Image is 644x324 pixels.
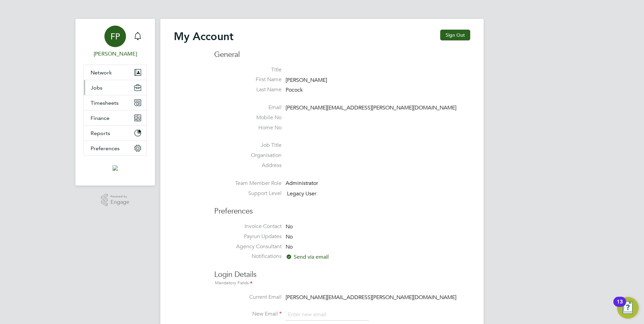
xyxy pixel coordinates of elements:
span: Network [91,69,112,76]
h3: Login Details [214,263,470,287]
button: Open Resource Center, 13 new notifications [617,297,639,319]
button: Preferences [84,141,147,156]
label: Address [214,162,282,169]
label: Last Name [214,86,282,93]
button: Reports [84,126,147,140]
a: Powered byEngage [101,194,130,206]
span: Legacy User [287,190,316,197]
span: Reports [91,130,110,136]
input: Enter new email [286,309,369,321]
label: Job Title [214,142,282,149]
label: Support Level [214,190,282,197]
label: Title [214,66,282,73]
label: Invoice Contact [214,223,282,230]
label: Team Member Role [214,180,282,187]
span: Frank Pocock [84,50,147,58]
div: Administrator [286,180,350,187]
label: Agency Consultant [214,243,282,250]
button: Network [84,65,147,80]
h3: General [214,50,470,60]
h2: My Account [174,30,233,43]
label: First Name [214,76,282,83]
span: Jobs [91,85,102,91]
a: Go to home page [84,163,147,173]
span: No [286,233,293,240]
label: New Email [214,311,282,318]
label: Organisation [214,152,282,159]
nav: Main navigation [75,19,155,186]
span: Engage [110,199,129,205]
button: Jobs [84,80,147,95]
span: Preferences [91,145,120,152]
span: No [286,223,293,230]
span: [PERSON_NAME][EMAIL_ADDRESS][PERSON_NAME][DOMAIN_NAME] [286,294,456,301]
h3: Preferences [214,200,470,216]
span: Pocock [286,87,303,93]
img: morganhunt-logo-retina.png [112,165,118,171]
span: [PERSON_NAME] [286,77,327,84]
a: FP[PERSON_NAME] [84,26,147,58]
button: Sign Out [440,30,470,40]
span: Send via email [286,254,329,260]
span: Timesheets [91,100,119,106]
button: Finance [84,110,147,125]
span: Powered by [110,194,129,199]
span: Finance [91,115,109,121]
div: 13 [617,302,623,311]
div: Mandatory Fields [214,280,470,287]
span: FP [110,32,120,41]
label: Notifications [214,253,282,260]
label: Current Email [214,294,282,301]
label: Mobile No [214,114,282,121]
label: Payrun Updates [214,233,282,240]
span: [PERSON_NAME][EMAIL_ADDRESS][PERSON_NAME][DOMAIN_NAME] [286,104,456,111]
label: Home No [214,124,282,131]
button: Timesheets [84,95,147,110]
label: Email [214,104,282,111]
span: No [286,244,293,250]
